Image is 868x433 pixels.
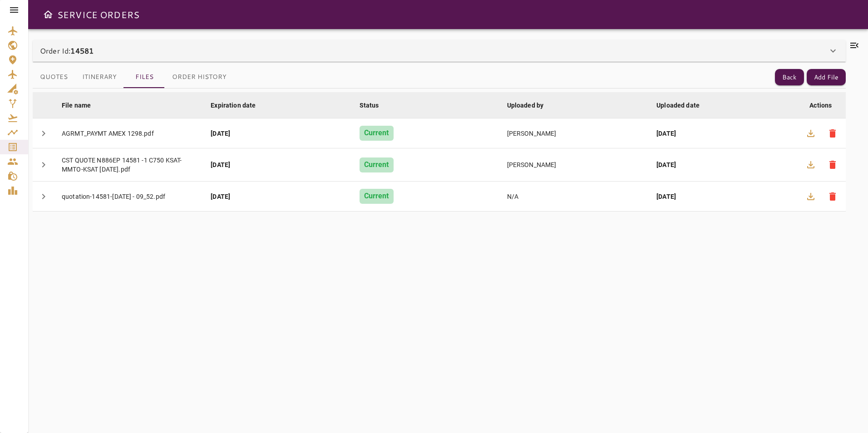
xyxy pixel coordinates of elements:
button: Files [124,66,165,88]
span: Status [360,100,391,111]
div: [DATE] [656,192,790,201]
button: Quotes [33,66,75,88]
div: quotation-14581-[DATE] - 09_52.pdf [62,192,196,201]
div: [DATE] [211,160,345,169]
div: File name [62,100,91,111]
button: Open drawer [39,5,57,24]
button: Delete file [822,186,843,207]
span: delete [827,191,838,202]
div: basic tabs example [33,66,234,88]
span: chevron_right [38,128,49,139]
div: Current [360,189,394,204]
span: delete [827,159,838,170]
div: Uploaded date [656,100,700,111]
div: Order Id:14581 [33,40,846,62]
div: AGRMT_PAYMT AMEX 1298.pdf [62,129,196,138]
button: Download file [800,186,822,207]
span: Uploaded by [507,100,556,111]
div: Current [360,126,394,141]
button: Add File [807,69,846,86]
span: delete [827,128,838,139]
p: Order Id: [40,45,94,56]
div: Expiration date [211,100,256,111]
div: [DATE] [656,160,790,169]
div: Current [360,157,394,172]
span: Uploaded date [656,100,711,111]
button: Delete file [822,154,843,176]
div: [DATE] [211,129,345,138]
button: Order History [165,66,234,88]
button: Download file [800,123,822,144]
b: 14581 [70,45,94,56]
div: CST QUOTE N886EP 14581 -1 C750 KSAT-MMTO-KSAT [DATE].pdf [62,156,196,174]
div: N/A [507,192,642,201]
div: [DATE] [656,129,790,138]
button: Download file [800,154,822,176]
h6: SERVICE ORDERS [57,7,139,22]
span: chevron_right [38,191,49,202]
button: Delete file [822,123,843,144]
span: chevron_right [38,159,49,170]
div: [PERSON_NAME] [507,160,642,169]
button: Itinerary [75,66,124,88]
span: File name [62,100,103,111]
span: Expiration date [211,100,267,111]
div: [PERSON_NAME] [507,129,642,138]
div: Status [360,100,379,111]
div: Uploaded by [507,100,544,111]
div: [DATE] [211,192,345,201]
button: Back [775,69,804,86]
